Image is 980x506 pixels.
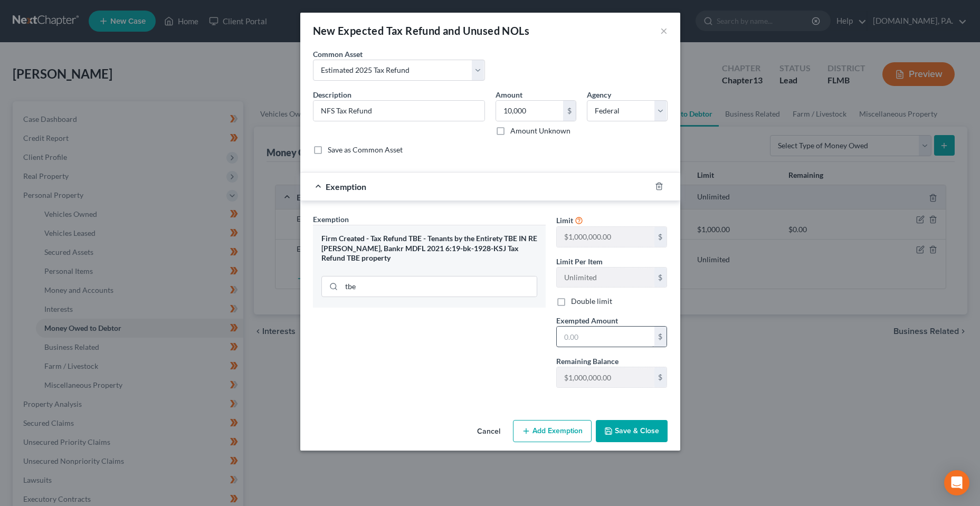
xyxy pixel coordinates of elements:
span: Exemption [326,182,366,192]
label: Save as Common Asset [328,145,403,155]
label: Remaining Balance [556,356,619,367]
button: Save & Close [596,420,668,442]
label: Agency [587,89,611,100]
div: $ [563,101,576,121]
div: $ [654,227,667,247]
span: Exemption [313,215,349,224]
input: -- [557,367,654,387]
button: Cancel [469,421,509,442]
input: -- [557,227,654,247]
div: $ [654,268,667,288]
label: Common Asset [313,49,363,60]
div: $ [654,367,667,387]
input: 0.00 [557,327,654,347]
input: Search exemption rules... [341,276,537,297]
input: Describe... [313,101,484,121]
button: × [660,24,668,37]
span: Description [313,90,351,99]
div: New Expected Tax Refund and Unused NOLs [313,23,530,38]
div: $ [654,327,667,347]
span: Exempted Amount [556,316,618,325]
span: Limit [556,216,573,225]
label: Double limit [571,296,612,307]
input: 0.00 [496,101,563,121]
div: Open Intercom Messenger [944,470,969,495]
label: Limit Per Item [556,256,603,267]
input: -- [557,268,654,288]
button: Add Exemption [513,420,592,442]
div: Firm Created - Tax Refund TBE - Tenants by the Entirety TBE IN RE [PERSON_NAME], Bankr MDFL 2021 ... [321,234,537,263]
label: Amount [496,89,522,100]
label: Amount Unknown [510,126,570,136]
